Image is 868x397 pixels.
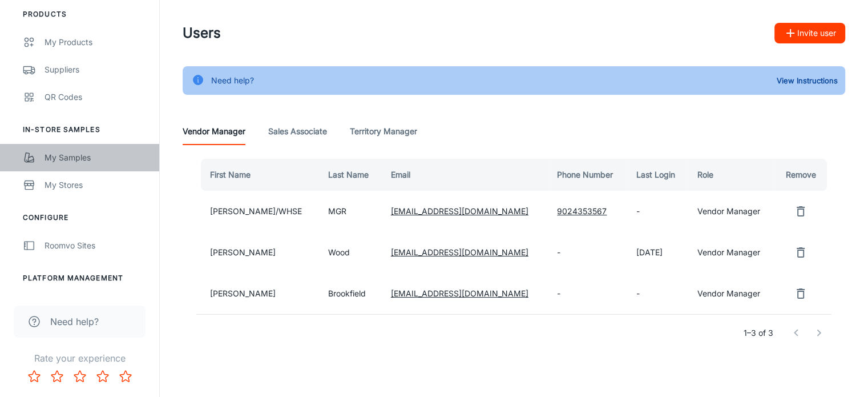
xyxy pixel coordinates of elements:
[774,72,841,89] button: View Instructions
[183,23,221,43] h1: Users
[268,118,327,145] a: Sales Associate
[23,365,46,388] button: Rate 1 star
[557,206,607,216] a: 9024353567
[382,159,548,191] th: Email
[775,159,831,191] th: Remove
[548,273,627,314] td: -
[789,282,812,305] button: remove user
[627,273,688,314] td: -
[9,351,150,365] p: Rate your experience
[688,159,775,191] th: Role
[548,232,627,273] td: -
[319,191,382,232] td: MGR
[774,23,845,43] button: Invite user
[196,232,319,273] td: [PERSON_NAME]
[688,273,775,314] td: Vendor Manager
[627,191,688,232] td: -
[391,288,528,298] a: [EMAIL_ADDRESS][DOMAIN_NAME]
[688,232,775,273] td: Vendor Manager
[45,239,148,252] div: Roomvo Sites
[688,191,775,232] td: Vendor Manager
[45,36,148,49] div: My Products
[350,118,417,145] a: Territory Manager
[183,118,245,145] a: Vendor Manager
[391,247,528,257] a: [EMAIL_ADDRESS][DOMAIN_NAME]
[114,365,137,388] button: Rate 5 star
[789,200,812,223] button: remove user
[46,365,68,388] button: Rate 2 star
[319,159,382,191] th: Last Name
[91,365,114,388] button: Rate 4 star
[196,159,319,191] th: First Name
[68,365,91,388] button: Rate 3 star
[627,159,688,191] th: Last Login
[319,273,382,314] td: Brookfield
[789,241,812,264] button: remove user
[45,91,148,103] div: QR Codes
[391,206,528,216] a: [EMAIL_ADDRESS][DOMAIN_NAME]
[50,315,99,328] span: Need help?
[45,63,148,76] div: Suppliers
[744,327,773,339] p: 1–3 of 3
[196,191,319,232] td: [PERSON_NAME]/WHSE
[196,273,319,314] td: [PERSON_NAME]
[319,232,382,273] td: Wood
[548,159,627,191] th: Phone Number
[45,151,148,164] div: My Samples
[45,179,148,191] div: My Stores
[627,232,688,273] td: [DATE]
[211,70,254,91] div: Need help?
